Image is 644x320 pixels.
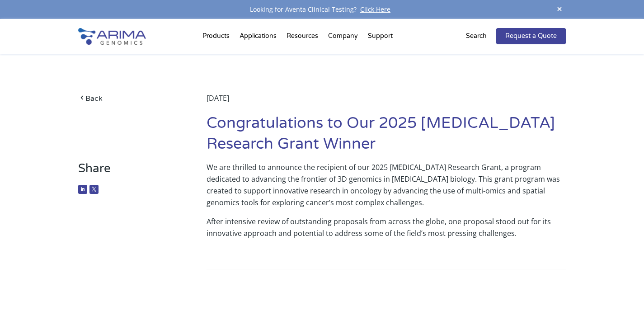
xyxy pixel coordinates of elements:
h3: Share [78,161,180,183]
p: After intensive review of outstanding proposals from across the globe, one proposal stood out for... [207,216,566,246]
p: Search [466,30,487,42]
img: Arima-Genomics-logo [78,28,146,45]
a: Request a Quote [496,28,566,44]
p: We are thrilled to announce the recipient of our 2025 [MEDICAL_DATA] Research Grant, a program de... [207,161,566,216]
a: Back [78,92,180,104]
a: Click Here [357,5,394,14]
h1: Congratulations to Our 2025 [MEDICAL_DATA] Research Grant Winner [207,113,566,161]
div: [DATE] [207,92,566,113]
div: Looking for Aventa Clinical Testing? [78,4,566,15]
